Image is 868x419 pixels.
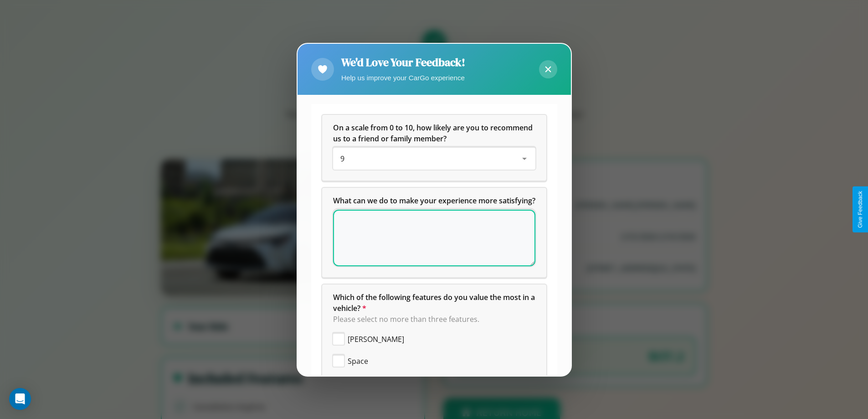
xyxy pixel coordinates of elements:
[333,196,535,206] span: What can we do to make your experience more satisfying?
[348,356,368,367] span: Space
[341,72,465,84] p: Help us improve your CarGo experience
[333,123,534,144] span: On a scale from 0 to 10, how likely are you to recommend us to a friend or family member?
[322,115,546,181] div: On a scale from 0 to 10, how likely are you to recommend us to a friend or family member?
[333,122,535,144] h5: On a scale from 0 to 10, how likely are you to recommend us to a friend or family member?
[9,388,31,410] div: Open Intercom Messenger
[333,292,537,313] span: Which of the following features do you value the most in a vehicle?
[341,55,465,70] h2: We'd Love Your Feedback!
[340,154,344,164] span: 9
[348,334,404,345] span: [PERSON_NAME]
[857,191,863,228] div: Give Feedback
[333,148,535,170] div: On a scale from 0 to 10, how likely are you to recommend us to a friend or family member?
[333,314,479,324] span: Please select no more than three features.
